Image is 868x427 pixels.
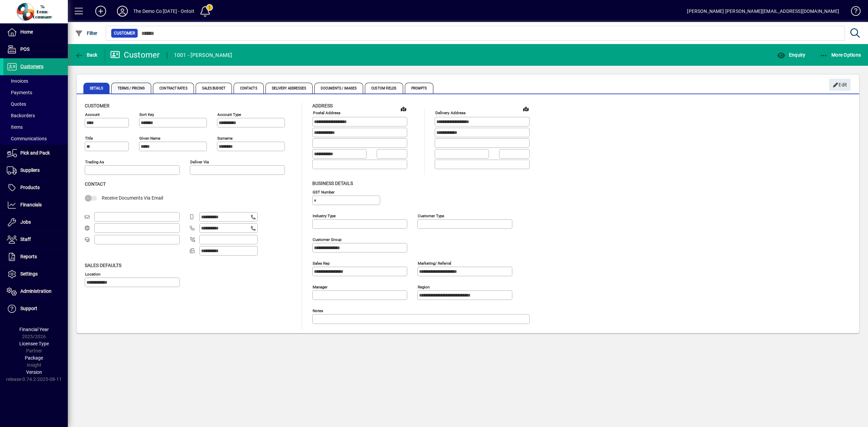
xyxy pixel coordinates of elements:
[85,160,104,164] mat-label: Trading as
[139,112,154,117] mat-label: Sort key
[3,41,68,58] a: POS
[133,6,194,17] div: The Demo Co [DATE] - Ontoit
[26,369,42,375] span: Version
[313,284,328,289] mat-label: Manager
[3,179,68,196] a: Products
[820,52,861,58] span: More Options
[73,49,99,61] button: Back
[114,30,135,37] span: Customer
[265,83,313,94] span: Delivery Addresses
[174,50,232,61] div: 1001 - [PERSON_NAME]
[73,27,99,39] button: Filter
[846,1,860,23] a: Knowledge Base
[196,83,232,94] span: Sales Budget
[418,284,430,289] mat-label: Region
[85,271,100,276] mat-label: Location
[25,355,43,361] span: Package
[3,283,68,300] a: Administration
[20,202,42,207] span: Financials
[85,263,121,268] span: Sales defaults
[139,136,160,141] mat-label: Given name
[405,83,434,94] span: Prompts
[68,49,105,61] app-page-header-button: Back
[3,24,68,41] a: Home
[3,300,68,317] a: Support
[418,213,444,218] mat-label: Customer type
[313,213,336,218] mat-label: Industry type
[90,5,112,17] button: Add
[85,103,110,108] span: Customer
[234,83,264,94] span: Contacts
[85,181,106,187] span: Contact
[20,254,37,259] span: Reports
[85,112,100,117] mat-label: Account
[833,79,847,90] span: Edit
[398,103,409,114] a: View on map
[20,288,52,294] span: Administration
[75,30,98,36] span: Filter
[217,136,233,141] mat-label: Surname
[85,136,93,141] mat-label: Title
[312,181,353,186] span: Business details
[3,110,68,121] a: Backorders
[20,150,50,156] span: Pick and Pack
[520,103,531,114] a: View on map
[365,83,403,94] span: Custom Fields
[20,167,40,173] span: Suppliers
[3,231,68,248] a: Staff
[20,29,33,35] span: Home
[7,113,35,118] span: Backorders
[110,49,160,60] div: Customer
[7,136,47,141] span: Communications
[83,83,110,94] span: Details
[20,237,31,242] span: Staff
[217,112,241,117] mat-label: Account Type
[7,124,23,130] span: Items
[312,103,333,108] span: Address
[418,261,451,265] mat-label: Marketing/ Referral
[313,261,330,265] mat-label: Sales rep
[818,49,863,61] button: More Options
[775,49,807,61] button: Enquiry
[190,160,209,164] mat-label: Deliver via
[20,185,40,190] span: Products
[7,101,26,107] span: Quotes
[777,52,805,58] span: Enquiry
[7,78,28,84] span: Invoices
[20,64,43,69] span: Customers
[687,6,839,17] div: [PERSON_NAME] [PERSON_NAME][EMAIL_ADDRESS][DOMAIN_NAME]
[19,327,49,332] span: Financial Year
[3,87,68,98] a: Payments
[313,189,335,194] mat-label: GST Number
[3,98,68,110] a: Quotes
[111,83,152,94] span: Terms / Pricing
[7,90,32,95] span: Payments
[75,52,98,58] span: Back
[20,306,37,311] span: Support
[3,75,68,87] a: Invoices
[829,79,851,91] button: Edit
[20,46,29,52] span: POS
[153,83,194,94] span: Contract Rates
[3,133,68,144] a: Communications
[102,195,163,201] span: Receive Documents Via Email
[3,145,68,162] a: Pick and Pack
[3,197,68,213] a: Financials
[3,248,68,265] a: Reports
[313,308,323,313] mat-label: Notes
[3,162,68,179] a: Suppliers
[313,237,341,242] mat-label: Customer group
[3,266,68,283] a: Settings
[20,271,38,277] span: Settings
[314,83,363,94] span: Documents / Images
[20,219,31,225] span: Jobs
[112,5,133,17] button: Profile
[19,341,49,346] span: Licensee Type
[3,214,68,231] a: Jobs
[3,121,68,133] a: Items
